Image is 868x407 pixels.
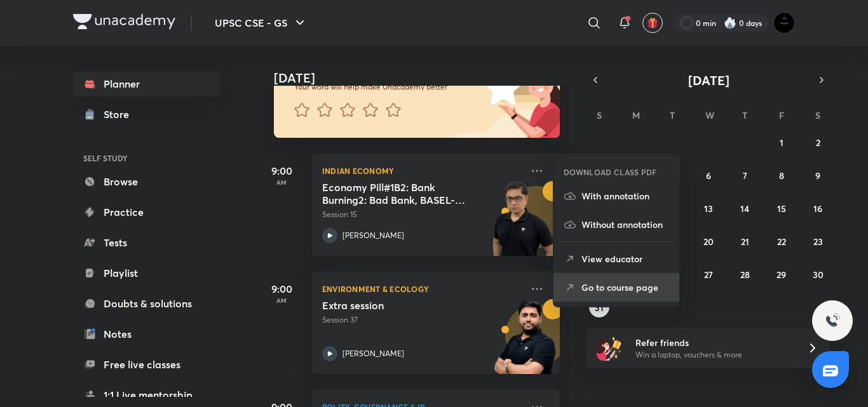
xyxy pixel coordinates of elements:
[780,137,783,149] abbr: August 1, 2025
[735,231,755,251] button: August 21, 2025
[704,269,713,281] abbr: August 27, 2025
[256,178,307,186] p: AM
[73,291,220,316] a: Doubts & solutions
[741,236,749,248] abbr: August 21, 2025
[698,165,719,185] button: August 6, 2025
[808,132,828,152] button: August 2, 2025
[779,170,784,182] abbr: August 8, 2025
[688,72,729,89] span: [DATE]
[698,231,719,251] button: August 20, 2025
[808,165,828,185] button: August 9, 2025
[779,109,784,121] abbr: Friday
[342,348,404,359] p: [PERSON_NAME]
[322,281,522,297] p: Environment & Ecology
[670,109,675,121] abbr: Tuesday
[632,109,640,121] abbr: Monday
[647,17,658,29] img: avatar
[703,236,714,248] abbr: August 20, 2025
[256,281,307,297] h5: 9:00
[698,264,719,284] button: August 27, 2025
[808,264,828,284] button: August 30, 2025
[581,189,669,203] p: With annotation
[490,299,560,387] img: unacademy
[73,199,220,225] a: Practice
[597,335,622,361] img: referral
[808,198,828,218] button: August 16, 2025
[816,137,820,149] abbr: August 2, 2025
[813,203,822,215] abbr: August 16, 2025
[635,336,792,349] h6: Refer friends
[704,203,713,215] abbr: August 13, 2025
[581,252,669,265] p: View educator
[564,166,657,178] h6: DOWNLOAD CLASS PDF
[73,71,220,97] a: Planner
[771,231,792,251] button: August 22, 2025
[322,163,522,178] p: Indian Economy
[735,264,755,284] button: August 28, 2025
[813,236,823,248] abbr: August 23, 2025
[322,299,480,312] h5: Extra session
[604,71,813,89] button: [DATE]
[207,10,315,36] button: UPSC CSE - GS
[595,302,604,314] abbr: August 31, 2025
[705,109,714,121] abbr: Wednesday
[322,209,522,220] p: Session 15
[256,163,307,178] h5: 9:00
[73,14,175,32] a: Company Logo
[73,102,220,127] a: Store
[490,181,560,269] img: unacademy
[815,109,820,121] abbr: Saturday
[274,70,573,86] h4: [DATE]
[771,264,792,284] button: August 29, 2025
[743,170,747,182] abbr: August 7, 2025
[813,269,824,281] abbr: August 30, 2025
[740,203,749,215] abbr: August 14, 2025
[825,313,840,328] img: ttu
[294,82,480,92] p: Your word will help make Unacademy better
[771,165,792,185] button: August 8, 2025
[322,314,522,326] p: Session 37
[740,269,750,281] abbr: August 28, 2025
[735,165,755,185] button: August 7, 2025
[581,218,669,231] p: Without annotation
[777,203,786,215] abbr: August 15, 2025
[589,297,609,317] button: August 31, 2025
[808,231,828,251] button: August 23, 2025
[776,269,786,281] abbr: August 29, 2025
[256,297,307,304] p: AM
[322,181,480,206] h5: Economy Pill#1B2: Bank Burning2: Bad Bank, BASEL-III, PCA, RBI Dividend
[777,236,786,248] abbr: August 22, 2025
[73,352,220,377] a: Free live classes
[771,198,792,218] button: August 15, 2025
[735,198,755,218] button: August 14, 2025
[581,281,669,294] p: Go to course page
[597,109,602,121] abbr: Sunday
[698,198,719,218] button: August 13, 2025
[724,17,736,29] img: streak
[771,132,792,152] button: August 1, 2025
[441,36,560,138] img: feedback_image
[815,170,820,182] abbr: August 9, 2025
[73,260,220,286] a: Playlist
[73,147,220,169] h6: SELF STUDY
[642,13,663,33] button: avatar
[73,14,175,29] img: Company Logo
[73,321,220,347] a: Notes
[73,169,220,194] a: Browse
[104,107,137,122] div: Store
[742,109,747,121] abbr: Thursday
[73,230,220,255] a: Tests
[773,12,795,34] img: karan bhuva
[635,349,792,361] p: Win a laptop, vouchers & more
[342,230,404,241] p: [PERSON_NAME]
[706,170,711,182] abbr: August 6, 2025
